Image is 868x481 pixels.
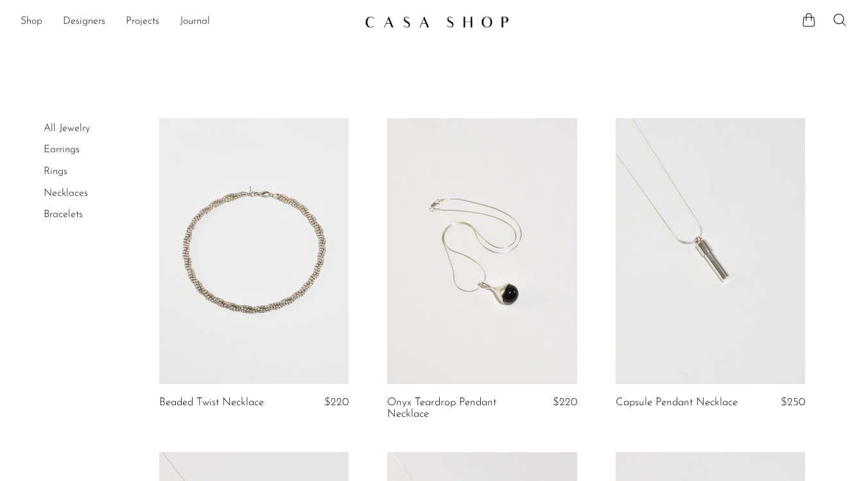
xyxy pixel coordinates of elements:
a: Capsule Pendant Necklace [616,397,738,408]
a: Earrings [44,144,80,155]
span: $250 [781,397,805,408]
a: All Jewelry [44,123,90,134]
a: Designers [63,13,105,30]
nav: Desktop navigation [21,11,354,33]
span: $220 [553,397,577,408]
a: Beaded Twist Necklace [159,397,264,408]
a: Rings [44,166,67,177]
a: Onyx Teardrop Pendant Necklace [387,397,512,421]
a: Projects [126,13,159,30]
a: Journal [180,13,210,30]
span: $220 [324,397,349,408]
a: Bracelets [44,209,83,220]
a: Necklaces [44,188,88,198]
ul: NEW HEADER MENU [21,11,354,33]
a: Shop [21,13,42,30]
